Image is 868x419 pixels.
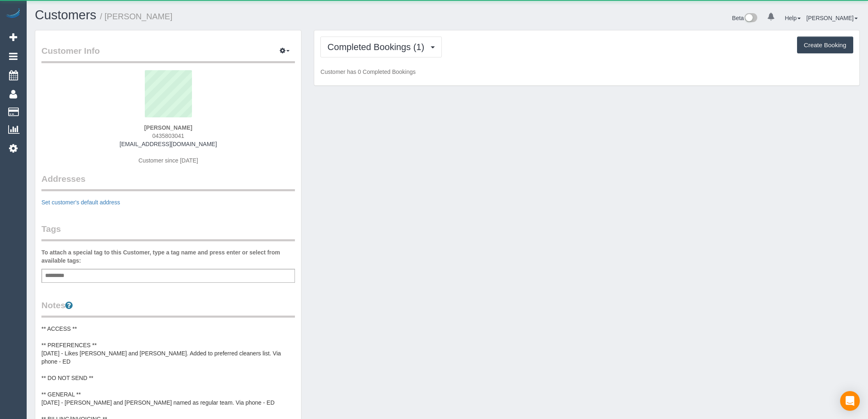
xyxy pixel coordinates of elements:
span: Customer since [DATE] [139,157,198,164]
legend: Customer Info [41,45,295,63]
a: Customers [35,8,96,22]
label: To attach a special tag to this Customer, type a tag name and press enter or select from availabl... [41,248,295,265]
img: New interface [744,13,757,24]
button: Completed Bookings (1) [320,37,442,57]
img: Automaid Logo [5,8,21,20]
p: Customer has 0 Completed Bookings [320,68,853,76]
a: Set customer's default address [41,199,120,206]
button: Create Booking [797,37,853,54]
a: [EMAIL_ADDRESS][DOMAIN_NAME] [120,141,217,147]
div: Open Intercom Messenger [840,391,860,411]
span: 0435803041 [152,133,184,139]
strong: [PERSON_NAME] [144,124,192,131]
a: Beta [732,15,758,21]
a: Help [785,15,801,21]
a: [PERSON_NAME] [806,15,858,21]
small: / [PERSON_NAME] [100,12,173,21]
legend: Notes [41,299,295,318]
span: Completed Bookings (1) [327,42,428,52]
legend: Tags [41,223,295,241]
